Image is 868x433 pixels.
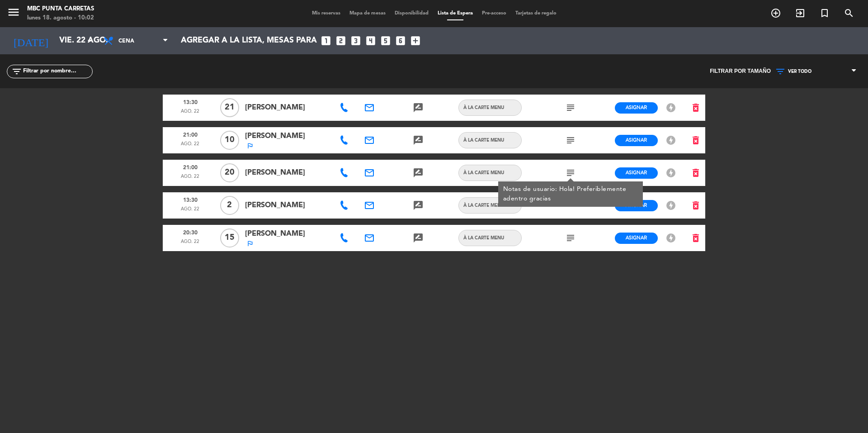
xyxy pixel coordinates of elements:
button: offline_bolt [663,232,679,244]
span: 10 [220,131,239,150]
span: Agregar a la lista, mesas para [181,36,317,45]
i: looks_two [335,35,347,47]
span: Filtrar por tamaño [710,67,771,76]
i: rate_review [413,200,424,211]
span: Asignar [626,202,647,209]
span: ago. 22 [166,140,214,152]
span: À LA CARTE MENU [459,234,509,242]
i: rate_review [413,233,424,243]
i: looks_6 [395,35,406,47]
span: 20:30 [166,227,214,238]
i: looks_4 [365,35,377,47]
i: offline_bolt [665,233,676,243]
button: delete_forever [686,198,705,214]
button: delete_forever [686,133,705,148]
button: Asignar [615,233,658,244]
span: ago. 22 [166,205,214,217]
i: exit_to_app [795,8,806,19]
button: offline_bolt [663,167,679,179]
span: Disponibilidad [390,11,433,16]
span: Asignar [626,234,647,241]
button: Asignar [615,135,658,146]
i: outlined_flag [246,142,254,149]
i: looks_3 [350,35,362,47]
button: Asignar [615,167,658,179]
i: add_box [410,35,421,47]
span: Pre-acceso [477,11,511,16]
i: delete_forever [690,135,701,146]
i: subject [565,233,576,243]
span: 13:30 [166,96,214,108]
span: 21:00 [166,129,214,141]
button: Asignar [615,102,658,114]
i: filter_list [11,66,22,77]
button: delete_forever [686,230,705,246]
span: ago. 22 [166,238,214,250]
input: Filtrar por nombre... [22,67,92,76]
span: [PERSON_NAME] [245,200,330,211]
span: [PERSON_NAME] [245,102,330,114]
span: Cena [118,33,161,50]
i: looks_one [320,35,332,47]
span: Asignar [626,169,647,176]
i: looks_5 [380,35,392,47]
i: arrow_drop_down [84,35,95,46]
i: delete_forever [690,102,701,113]
span: À LA CARTE MENU [459,202,509,209]
i: email [364,200,375,211]
i: subject [565,102,576,113]
i: rate_review [413,167,424,178]
div: MBC Punta Carretas [27,5,94,14]
span: 20 [220,163,239,182]
span: À LA CARTE MENU [459,104,509,111]
i: email [364,135,375,146]
i: offline_bolt [665,135,676,146]
span: 13:30 [166,194,214,206]
span: Tarjetas de regalo [511,11,561,16]
i: subject [565,167,576,178]
i: subject [565,135,576,146]
span: Mis reservas [307,11,345,16]
i: menu [7,5,20,19]
span: 15 [220,228,239,247]
span: [PERSON_NAME] [245,167,330,179]
i: rate_review [413,135,424,146]
button: menu [7,5,20,22]
span: VER TODO [788,69,811,74]
span: Lista de Espera [433,11,477,16]
span: 21 [220,98,239,117]
span: 21:00 [166,162,214,173]
button: delete_forever [686,165,705,181]
span: À LA CARTE MENU [459,137,509,144]
span: [PERSON_NAME] [245,130,330,142]
i: search [844,8,854,19]
i: add_circle_outline [770,8,781,19]
i: delete_forever [690,167,701,178]
i: delete_forever [690,200,701,211]
button: offline_bolt [663,200,679,211]
i: outlined_flag [246,240,254,247]
i: rate_review [413,102,424,113]
span: Asignar [626,137,647,143]
span: Asignar [626,104,647,111]
span: 2 [220,196,239,215]
span: À LA CARTE MENU [459,169,509,176]
i: email [364,233,375,243]
i: [DATE] [7,31,55,51]
span: ago. 22 [166,108,214,119]
i: email [364,102,375,113]
i: offline_bolt [665,200,676,211]
i: offline_bolt [665,102,676,113]
i: email [364,167,375,178]
div: Notas de usuario: Hola! Preferiblemente adentro gracias [503,185,638,204]
div: lunes 18. agosto - 10:02 [27,14,94,23]
i: delete_forever [690,233,701,243]
button: delete_forever [686,100,705,116]
span: [PERSON_NAME] [245,228,330,240]
i: offline_bolt [665,167,676,178]
button: offline_bolt [663,134,679,146]
span: ago. 22 [166,173,214,185]
span: Mapa de mesas [345,11,390,16]
i: turned_in_not [819,8,830,19]
button: offline_bolt [663,102,679,114]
